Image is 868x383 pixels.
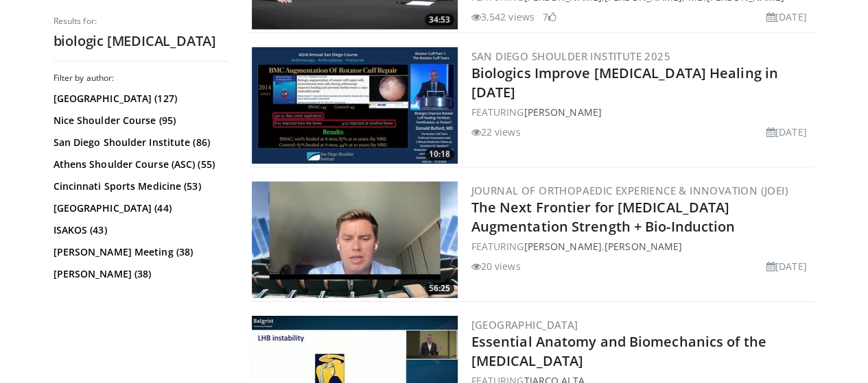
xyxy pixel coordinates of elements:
a: [PERSON_NAME] [605,240,682,253]
h3: Filter by author: [54,73,228,84]
li: [DATE] [766,10,807,24]
li: [DATE] [766,259,807,273]
a: Athens Shoulder Course (ASC) (55) [54,158,225,171]
li: 7 [543,10,556,24]
a: [PERSON_NAME] Meeting (38) [54,245,225,259]
li: [DATE] [766,125,807,139]
a: Biologics Improve [MEDICAL_DATA] Healing in [DATE] [471,64,778,101]
li: 22 views [471,125,521,139]
a: The Next Frontier for [MEDICAL_DATA] Augmentation Strength + Bio-Induction [471,198,736,236]
a: 10:18 [252,47,458,164]
span: 10:18 [425,148,454,160]
a: San Diego Shoulder Institute 2025 [471,49,670,63]
a: [PERSON_NAME] (38) [54,267,225,281]
img: 2e26e191-78c9-4b5f-8374-8aaf19410d35.300x170_q85_crop-smart_upscale.jpg [252,47,458,164]
a: [PERSON_NAME] [524,240,601,253]
a: Nice Shoulder Course (95) [54,114,225,127]
img: 26675b7d-0902-41a5-b27d-cabba54709b7.300x170_q85_crop-smart_upscale.jpg [252,182,458,298]
div: FEATURING [471,105,812,119]
a: Journal of Orthopaedic Experience & Innovation (JOEI) [471,184,788,197]
h2: biologic [MEDICAL_DATA] [54,32,228,50]
li: 20 views [471,259,521,273]
a: 56:25 [252,182,458,298]
a: Essential Anatomy and Biomechanics of the [MEDICAL_DATA] [471,332,766,370]
li: 3,542 views [471,10,535,24]
a: ISAKOS (43) [54,223,225,237]
a: [PERSON_NAME] [524,106,601,119]
p: Results for: [54,16,228,27]
span: 34:53 [425,14,454,26]
a: [GEOGRAPHIC_DATA] (44) [54,201,225,215]
div: FEATURING , [471,239,812,254]
span: 56:25 [425,282,454,295]
a: Cincinnati Sports Medicine (53) [54,180,225,193]
a: [GEOGRAPHIC_DATA] (127) [54,92,225,106]
a: San Diego Shoulder Institute (86) [54,136,225,149]
a: [GEOGRAPHIC_DATA] [471,318,578,332]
